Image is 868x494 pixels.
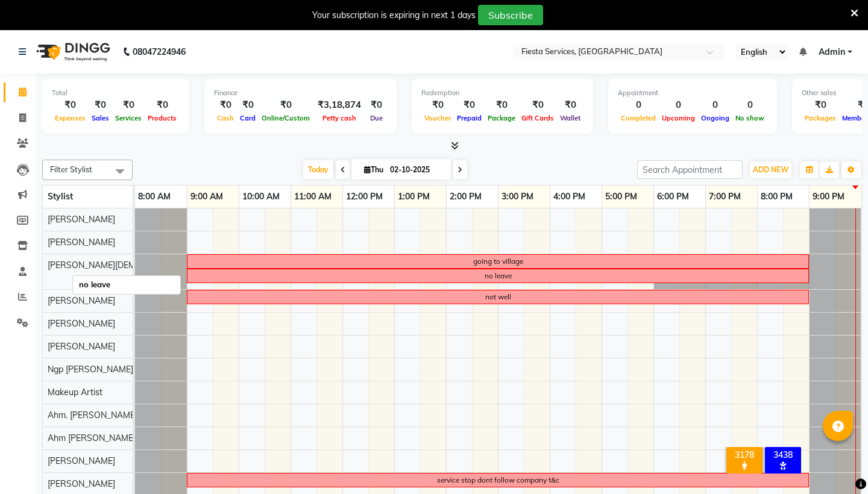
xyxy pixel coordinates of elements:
[52,98,89,112] div: ₹0
[112,98,145,112] div: ₹0
[698,98,732,112] div: 0
[48,364,133,375] span: Ngp [PERSON_NAME]
[753,165,788,174] span: ADD NEW
[618,114,659,122] span: Completed
[48,433,136,443] span: Ahm [PERSON_NAME]
[112,114,145,122] span: Services
[550,188,588,205] a: 4:00 PM
[239,188,283,205] a: 10:00 AM
[421,114,454,122] span: Voucher
[732,114,767,122] span: No show
[48,387,102,398] span: Makeup Artist
[498,188,536,205] a: 3:00 PM
[485,270,512,281] div: no leave
[89,114,112,122] span: Sales
[79,279,110,291] div: no leave
[706,188,744,205] a: 7:00 PM
[48,260,209,270] span: [PERSON_NAME][DEMOGRAPHIC_DATA]
[89,98,112,112] div: ₹0
[395,188,433,205] a: 1:00 PM
[135,188,174,205] a: 8:00 AM
[48,191,73,202] span: Stylist
[618,88,767,98] div: Appointment
[48,341,115,352] span: [PERSON_NAME]
[421,98,454,112] div: ₹0
[366,98,387,112] div: ₹0
[478,5,543,25] button: Subscribe
[618,98,659,112] div: 0
[367,114,386,122] span: Due
[214,88,387,98] div: Finance
[729,449,760,460] div: 3178
[819,46,845,58] span: Admin
[659,114,698,122] span: Upcoming
[237,98,259,112] div: ₹0
[485,98,518,112] div: ₹0
[637,160,743,179] input: Search Appointment
[313,98,366,112] div: ₹3,18,874
[810,188,848,205] a: 9:00 PM
[802,114,839,122] span: Packages
[447,188,485,205] a: 2:00 PM
[50,164,92,174] span: Filter Stylist
[291,188,335,205] a: 11:00 AM
[421,88,583,98] div: Redemption
[214,114,237,122] span: Cash
[659,98,698,112] div: 0
[319,114,359,122] span: Petty cash
[214,98,237,112] div: ₹0
[361,165,386,174] span: Thu
[259,98,313,112] div: ₹0
[48,318,115,329] span: [PERSON_NAME]
[750,161,791,178] button: ADD NEW
[602,188,640,205] a: 5:00 PM
[485,114,518,122] span: Package
[52,88,180,98] div: Total
[187,188,226,205] a: 9:00 AM
[31,35,113,69] img: logo
[473,256,523,267] div: going to village
[654,188,692,205] a: 6:00 PM
[48,455,115,466] span: [PERSON_NAME]
[732,98,767,112] div: 0
[758,188,796,205] a: 8:00 PM
[485,292,511,302] div: not well
[698,114,732,122] span: Ongoing
[557,98,583,112] div: ₹0
[48,410,137,421] span: Ahm. [PERSON_NAME]
[133,35,186,69] b: 08047224946
[145,98,180,112] div: ₹0
[343,188,386,205] a: 12:00 PM
[767,449,799,460] div: 3438
[259,114,313,122] span: Online/Custom
[518,114,557,122] span: Gift Cards
[518,98,557,112] div: ₹0
[48,478,115,489] span: [PERSON_NAME]
[52,114,89,122] span: Expenses
[145,114,180,122] span: Products
[303,160,333,179] span: Today
[386,161,447,179] input: 2025-10-02
[802,98,839,112] div: ₹0
[557,114,583,122] span: Wallet
[48,214,115,225] span: [PERSON_NAME]
[48,295,115,306] span: [PERSON_NAME]
[237,114,259,122] span: Card
[454,98,485,112] div: ₹0
[312,9,476,22] div: Your subscription is expiring in next 1 days
[454,114,485,122] span: Prepaid
[437,475,559,486] div: service stop dont follow company t&c
[48,237,115,248] span: [PERSON_NAME]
